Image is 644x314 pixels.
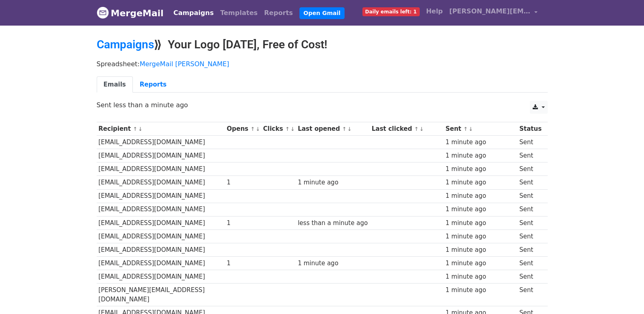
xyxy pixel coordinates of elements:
[517,176,543,189] td: Sent
[256,126,260,132] a: ↓
[445,259,515,268] div: 1 minute ago
[298,178,368,187] div: 1 minute ago
[97,122,225,136] th: Recipient
[414,126,419,132] a: ↑
[342,126,347,132] a: ↑
[468,126,473,132] a: ↓
[97,149,225,162] td: [EMAIL_ADDRESS][DOMAIN_NAME]
[133,126,137,132] a: ↑
[517,136,543,149] td: Sent
[359,3,423,19] a: Daily emails left: 1
[517,257,543,270] td: Sent
[445,165,515,174] div: 1 minute ago
[419,126,424,132] a: ↓
[97,6,109,19] img: MergeMail logo
[517,122,543,136] th: Status
[138,126,143,132] a: ↓
[97,4,164,22] a: MergeMail
[299,7,345,19] a: Open Gmail
[517,203,543,216] td: Sent
[261,5,296,21] a: Reports
[251,126,255,132] a: ↑
[445,219,515,228] div: 1 minute ago
[97,60,548,68] p: Spreadsheet:
[517,189,543,203] td: Sent
[97,216,225,230] td: [EMAIL_ADDRESS][DOMAIN_NAME]
[217,5,261,21] a: Templates
[97,230,225,243] td: [EMAIL_ADDRESS][DOMAIN_NAME]
[445,178,515,187] div: 1 minute ago
[97,189,225,203] td: [EMAIL_ADDRESS][DOMAIN_NAME]
[445,138,515,147] div: 1 minute ago
[445,272,515,282] div: 1 minute ago
[227,219,259,228] div: 1
[225,122,261,136] th: Opens
[445,232,515,241] div: 1 minute ago
[298,259,368,268] div: 1 minute ago
[445,205,515,214] div: 1 minute ago
[444,122,518,136] th: Sent
[445,151,515,160] div: 1 minute ago
[227,259,259,268] div: 1
[97,38,154,51] a: Campaigns
[97,101,548,109] p: Sent less than a minute ago
[97,176,225,189] td: [EMAIL_ADDRESS][DOMAIN_NAME]
[97,76,133,93] a: Emails
[517,243,543,256] td: Sent
[97,257,225,270] td: [EMAIL_ADDRESS][DOMAIN_NAME]
[296,122,370,136] th: Last opened
[517,270,543,284] td: Sent
[133,76,173,93] a: Reports
[347,126,352,132] a: ↓
[464,126,468,132] a: ↑
[170,5,217,21] a: Campaigns
[97,162,225,176] td: [EMAIL_ADDRESS][DOMAIN_NAME]
[97,136,225,149] td: [EMAIL_ADDRESS][DOMAIN_NAME]
[97,243,225,256] td: [EMAIL_ADDRESS][DOMAIN_NAME]
[227,178,259,187] div: 1
[517,230,543,243] td: Sent
[445,286,515,295] div: 1 minute ago
[445,191,515,201] div: 1 minute ago
[97,203,225,216] td: [EMAIL_ADDRESS][DOMAIN_NAME]
[449,6,531,16] span: [PERSON_NAME][EMAIL_ADDRESS][DOMAIN_NAME]
[517,149,543,162] td: Sent
[298,219,368,228] div: less than a minute ago
[517,162,543,176] td: Sent
[291,126,295,132] a: ↓
[445,245,515,255] div: 1 minute ago
[446,3,541,22] a: [PERSON_NAME][EMAIL_ADDRESS][DOMAIN_NAME]
[423,3,446,19] a: Help
[261,122,296,136] th: Clicks
[517,216,543,230] td: Sent
[97,38,548,52] h2: ⟫ Your Logo [DATE], Free of Cost!
[285,126,290,132] a: ↑
[370,122,444,136] th: Last clicked
[517,284,543,306] td: Sent
[97,270,225,284] td: [EMAIL_ADDRESS][DOMAIN_NAME]
[140,60,229,68] a: MergeMail [PERSON_NAME]
[97,284,225,306] td: [PERSON_NAME][EMAIL_ADDRESS][DOMAIN_NAME]
[362,7,420,16] span: Daily emails left: 1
